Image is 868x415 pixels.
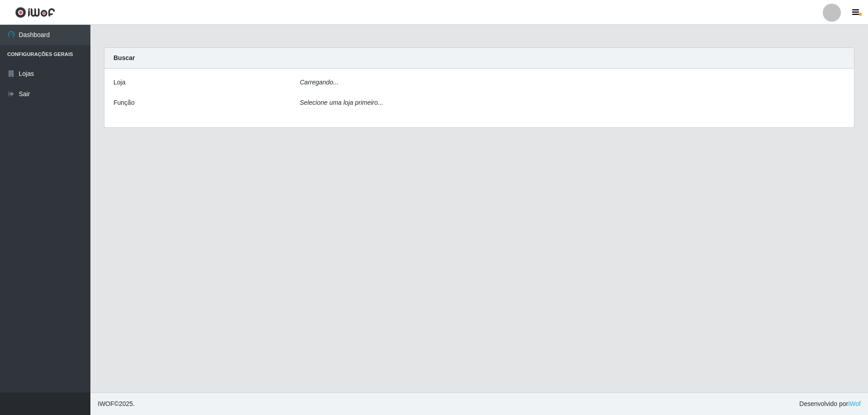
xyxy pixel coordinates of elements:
span: © 2025 . [98,399,135,409]
i: Carregando... [300,79,339,86]
a: iWof [848,400,861,407]
strong: Buscar [113,54,135,61]
i: Selecione uma loja primeiro... [300,99,383,106]
label: Função [113,98,135,107]
span: IWOF [98,400,114,407]
img: CoreUI Logo [15,7,55,18]
span: Desenvolvido por [799,399,861,409]
label: Loja [113,78,125,87]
